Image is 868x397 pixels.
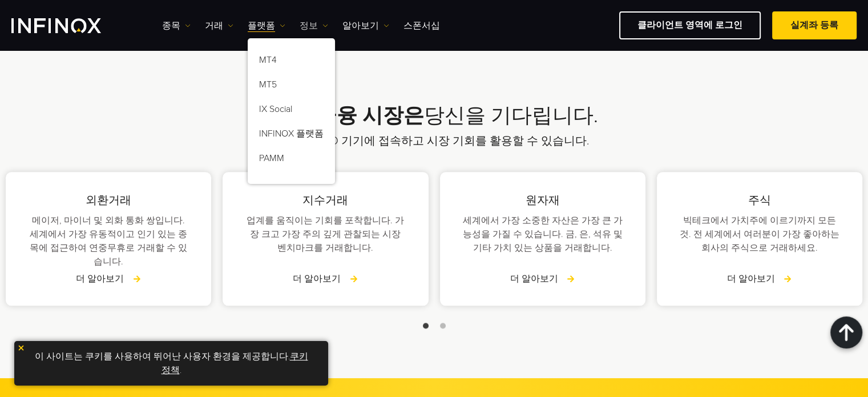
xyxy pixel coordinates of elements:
[248,74,335,99] a: MT5
[29,214,188,268] p: 메이저, 마이너 및 외화 통화 쌍입니다. 세계에서 가장 유동적이고 인기 있는 종목에 접근하여 연중무휴로 거래할 수 있습니다.
[17,344,25,352] img: yellow close icon
[403,19,440,33] a: 스폰서십
[248,19,285,33] a: 플랫폼
[248,99,335,123] a: IX Social
[463,192,623,209] p: 원자재
[11,18,128,33] a: INFINOX Logo
[300,19,328,33] a: 정보
[440,323,446,328] span: Go to slide 2
[293,272,358,286] a: 더 알아보기
[35,103,834,129] h2: 당신을 기다립니다.
[29,192,188,209] p: 외환거래
[76,272,141,286] a: 더 알아보기
[727,272,792,286] a: 더 알아보기
[270,103,424,128] strong: 국제 금융 시장은
[463,214,623,255] p: 세계에서 가장 소중한 자산은 가장 큰 가능성을 가질 수 있습니다. 금, 은, 석유 및 기타 가치 있는 상품을 거래합니다.
[342,19,389,33] a: 알아보기
[35,133,834,149] p: 다양한 CFD 기기에 접속하고 시장 기회를 활용할 수 있습니다.
[245,192,405,209] p: 지수거래
[510,272,575,286] a: 더 알아보기
[20,347,322,380] p: 이 사이트는 쿠키를 사용하여 뛰어난 사용자 환경을 제공합니다. .
[680,214,839,255] p: 빅테크에서 가치주에 이르기까지 모든 것. 전 세계에서 여러분이 가장 좋아하는 회사의 주식으로 거래하세요.
[205,19,233,33] a: 거래
[162,19,191,33] a: 종목
[248,50,335,74] a: MT4
[248,148,335,173] a: PAMM
[680,192,839,209] p: 주식
[619,11,761,39] a: 클라이언트 영역에 로그인
[245,214,405,255] p: 업계를 움직이는 기회를 포착합니다. 가장 크고 가장 주의 깊게 관찰되는 시장 벤치마크를 거래합니다.
[423,323,429,328] span: Go to slide 1
[772,11,857,39] a: 실계좌 등록
[248,123,335,148] a: INFINOX 플랫폼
